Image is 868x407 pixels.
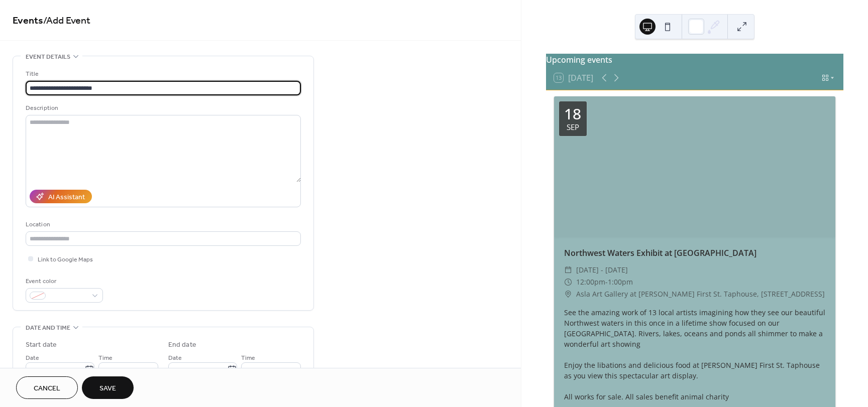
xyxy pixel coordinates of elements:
[30,190,92,203] button: AI Assistant
[554,307,835,402] div: See the amazing work of 13 local artists imagining how they see our beautiful Northwest waters in...
[168,340,196,350] div: End date
[48,192,85,203] div: AI Assistant
[26,340,57,350] div: Start date
[26,103,299,113] div: Description
[38,254,93,265] span: Link to Google Maps
[576,288,825,300] span: Asla Art Gallery at [PERSON_NAME] First St. Taphouse, [STREET_ADDRESS]
[567,123,579,131] div: Sep
[26,323,70,333] span: Date and time
[564,264,572,276] div: ​
[554,247,835,259] div: Northwest Waters Exhibit at [GEOGRAPHIC_DATA]
[99,383,116,394] span: Save
[564,276,572,288] div: ​
[26,69,299,79] div: Title
[26,52,70,62] span: Event details
[26,353,39,363] span: Date
[16,376,78,399] button: Cancel
[241,353,255,363] span: Time
[605,276,608,288] span: -
[576,264,628,276] span: [DATE] - [DATE]
[34,383,60,394] span: Cancel
[26,276,101,287] div: Event color
[576,276,605,288] span: 12:00pm
[98,353,113,363] span: Time
[82,376,134,399] button: Save
[168,353,182,363] span: Date
[608,276,633,288] span: 1:00pm
[26,219,299,230] div: Location
[546,54,843,66] div: Upcoming events
[13,11,43,31] a: Events
[564,288,572,300] div: ​
[43,11,90,31] span: / Add Event
[564,106,581,121] div: 18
